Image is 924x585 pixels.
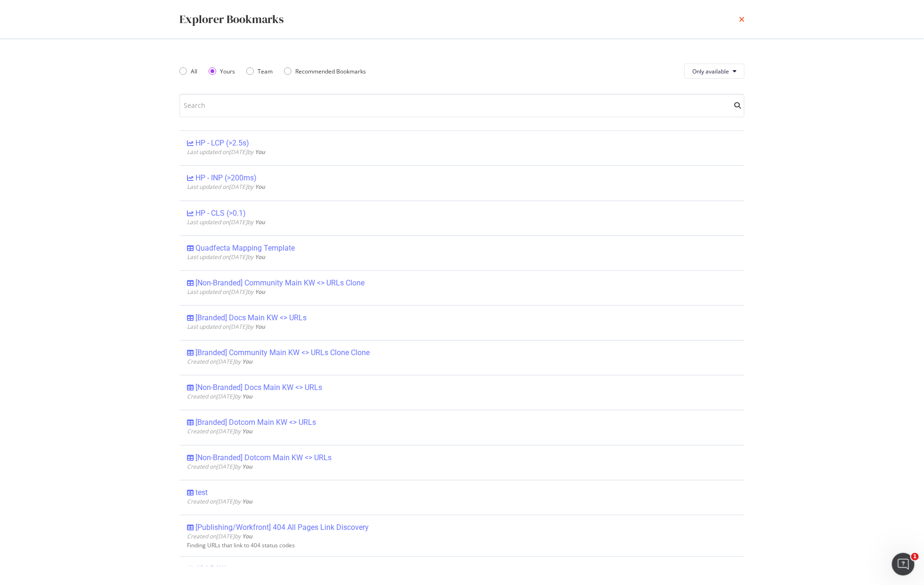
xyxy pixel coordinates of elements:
[195,523,369,532] div: [Publishing/Workfront] 404 All Pages Link Discovery
[255,183,265,191] b: You
[892,553,915,576] iframe: Intercom live chat
[187,323,265,331] span: Last updated on [DATE] by
[242,357,252,366] b: You
[195,313,307,323] div: [Branded] Docs Main KW <> URLs
[255,148,265,156] b: You
[191,67,197,75] div: All
[246,67,273,75] div: Team
[179,11,284,27] div: Explorer Bookmarks
[255,253,265,261] b: You
[284,67,366,75] div: Recommended Bookmarks
[255,288,265,296] b: You
[179,94,745,117] input: Search
[255,323,265,331] b: You
[242,463,252,471] b: You
[187,497,252,505] span: Created on [DATE] by
[684,64,745,79] button: Only available
[195,564,226,574] div: 404 RAW
[195,488,208,497] div: test
[187,288,265,296] span: Last updated on [DATE] by
[187,253,265,261] span: Last updated on [DATE] by
[195,453,332,463] div: [Non-Branded] Dotcom Main KW <> URLs
[179,67,197,75] div: All
[187,218,265,226] span: Last updated on [DATE] by
[242,532,252,540] b: You
[295,67,366,75] div: Recommended Bookmarks
[187,148,265,156] span: Last updated on [DATE] by
[187,463,252,471] span: Created on [DATE] by
[187,532,252,540] span: Created on [DATE] by
[195,418,316,427] div: [Branded] Dotcom Main KW <> URLs
[242,392,252,400] b: You
[195,173,257,183] div: HP - INP (>200ms)
[255,218,265,226] b: You
[242,497,252,505] b: You
[195,209,246,218] div: HP - CLS (>0.1)
[739,11,745,27] div: times
[220,67,235,75] div: Yours
[911,553,919,561] span: 1
[195,138,249,148] div: HP - LCP (>2.5s)
[195,244,295,253] div: Quadfecta Mapping Template
[187,392,252,400] span: Created on [DATE] by
[195,348,370,357] div: [Branded] Community Main KW <> URLs Clone Clone
[187,183,265,191] span: Last updated on [DATE] by
[242,427,252,435] b: You
[187,427,252,435] span: Created on [DATE] by
[187,357,252,366] span: Created on [DATE] by
[195,278,365,288] div: [Non-Branded] Community Main KW <> URLs Clone
[187,542,737,549] div: Finding URLs that link to 404 status codes
[692,67,729,75] span: Only available
[258,67,273,75] div: Team
[195,383,322,392] div: [Non-Branded] Docs Main KW <> URLs
[209,67,235,75] div: Yours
